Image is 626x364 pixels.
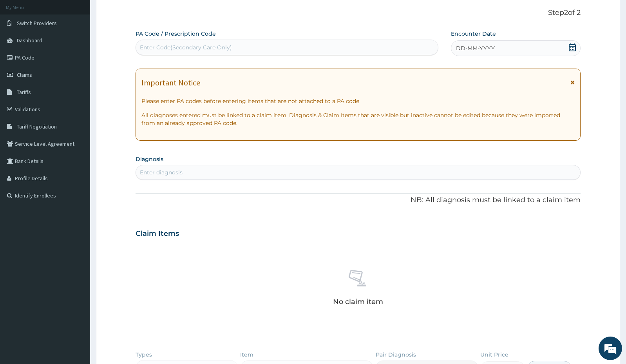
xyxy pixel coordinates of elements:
textarea: Type your message and hit 'Enter' [4,214,149,241]
p: Please enter PA codes before entering items that are not attached to a PA code [141,97,575,105]
div: Minimize live chat window [128,4,147,23]
span: Tariffs [17,89,31,96]
p: No claim item [333,298,383,306]
p: Step 2 of 2 [136,9,581,17]
span: Dashboard [17,37,42,44]
div: Enter diagnosis [140,168,183,176]
img: d_794563401_company_1708531726252_794563401 [14,39,32,59]
span: Claims [17,71,32,78]
label: Encounter Date [451,30,496,38]
p: All diagnoses entered must be linked to a claim item. Diagnosis & Claim Items that are visible bu... [141,111,575,127]
span: DD-MM-YYYY [456,44,495,52]
p: NB: All diagnosis must be linked to a claim item [136,195,581,205]
label: Diagnosis [136,155,163,163]
div: Enter Code(Secondary Care Only) [140,43,232,51]
span: We're online! [45,99,108,178]
h3: Claim Items [136,230,179,238]
h1: Important Notice [141,78,200,87]
span: Switch Providers [17,20,57,27]
div: Chat with us now [41,44,132,54]
span: Tariff Negotiation [17,123,57,130]
label: PA Code / Prescription Code [136,30,216,38]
